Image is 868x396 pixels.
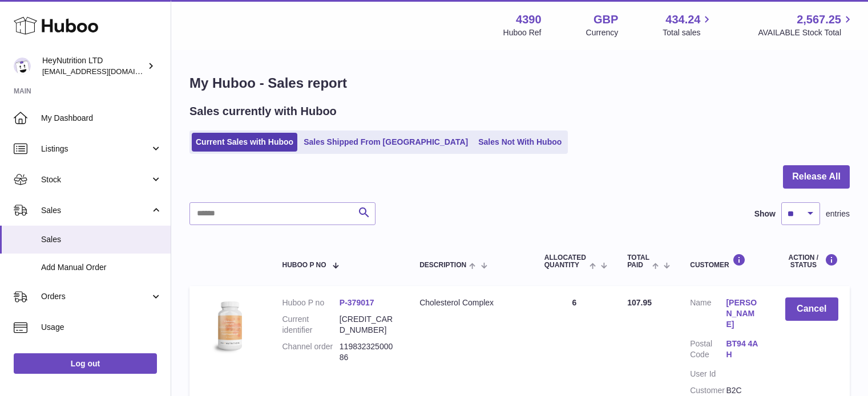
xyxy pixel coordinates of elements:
[201,297,258,354] img: 43901725566350.jpg
[41,234,162,245] span: Sales
[586,27,619,38] div: Currency
[474,133,566,152] a: Sales Not With Huboo
[783,165,850,189] button: Release All
[690,254,762,269] div: Customer
[189,74,850,92] h1: My Huboo - Sales report
[192,133,297,152] a: Current Sales with Huboo
[282,314,339,336] dt: Current identifier
[797,12,841,27] span: 2,567.25
[627,298,652,307] span: 107.95
[300,133,472,152] a: Sales Shipped From [GEOGRAPHIC_DATA]
[282,341,339,363] dt: Channel order
[41,174,150,185] span: Stock
[41,144,150,154] span: Listings
[42,55,145,77] div: HeyNutrition LTD
[627,254,649,269] span: Total paid
[785,254,838,269] div: Action / Status
[690,338,726,363] dt: Postal Code
[41,113,162,124] span: My Dashboard
[758,27,854,38] span: AVAILABLE Stock Total
[14,58,31,75] img: info@heynutrition.com
[282,262,326,269] span: Huboo P no
[726,297,762,330] a: [PERSON_NAME]
[726,338,762,360] a: BT94 4AH
[663,27,713,38] span: Total sales
[516,12,542,27] strong: 4390
[665,12,700,27] span: 434.24
[544,254,587,269] span: ALLOCATED Quantity
[690,369,726,379] dt: User Id
[340,314,397,336] dd: [CREDIT_CARD_NUMBER]
[758,12,854,38] a: 2,567.25 AVAILABLE Stock Total
[189,104,337,119] h2: Sales currently with Huboo
[503,27,542,38] div: Huboo Ref
[340,298,374,307] a: P-379017
[826,209,850,219] span: entries
[340,341,397,363] dd: 11983232500086
[41,322,162,333] span: Usage
[14,353,157,374] a: Log out
[419,262,466,269] span: Description
[785,297,838,321] button: Cancel
[282,297,339,308] dt: Huboo P no
[594,12,618,27] strong: GBP
[41,291,150,302] span: Orders
[754,209,776,219] label: Show
[42,67,168,76] span: [EMAIL_ADDRESS][DOMAIN_NAME]
[690,297,726,333] dt: Name
[419,297,522,308] div: Cholesterol Complex
[41,205,150,216] span: Sales
[663,12,713,38] a: 434.24 Total sales
[41,262,162,273] span: Add Manual Order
